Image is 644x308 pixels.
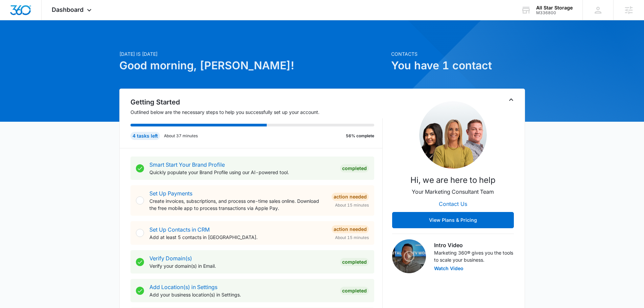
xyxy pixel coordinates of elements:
[412,188,494,196] p: Your Marketing Consultant Team
[335,202,369,208] span: About 15 minutes
[149,234,326,241] p: Add at least 5 contacts in [GEOGRAPHIC_DATA].
[434,249,514,263] p: Marketing 360® gives you the tools to scale your business.
[332,225,369,233] div: Action Needed
[507,96,515,104] button: Toggle Collapse
[130,109,383,116] p: Outlined below are the necessary steps to help you successfully set up your account.
[391,50,525,57] p: Contacts
[119,57,387,74] h1: Good morning, [PERSON_NAME]!
[410,174,496,186] p: Hi, we are here to help
[432,196,474,212] button: Contact Us
[149,291,335,298] p: Add your business location(s) in Settings.
[52,6,84,13] span: Dashboard
[130,97,383,107] h2: Getting Started
[149,226,210,233] a: Set Up Contacts in CRM
[392,239,426,273] img: Intro Video
[340,287,369,295] div: Completed
[149,169,335,176] p: Quickly populate your Brand Profile using our AI-powered tool.
[130,132,160,140] div: 4 tasks left
[346,133,374,139] p: 56% complete
[164,133,198,139] p: About 37 minutes
[434,266,463,271] button: Watch Video
[119,50,387,57] p: [DATE] is [DATE]
[149,255,192,262] a: Verify Domain(s)
[149,262,335,269] p: Verify your domain(s) in Email.
[332,193,369,201] div: Action Needed
[149,161,225,168] a: Smart Start Your Brand Profile
[149,284,217,290] a: Add Location(s) in Settings
[536,5,573,10] div: account name
[391,57,525,74] h1: You have 1 contact
[340,258,369,266] div: Completed
[536,10,573,15] div: account id
[392,212,514,228] button: View Plans & Pricing
[149,197,326,212] p: Create invoices, subscriptions, and process one-time sales online. Download the free mobile app t...
[149,190,192,197] a: Set Up Payments
[335,235,369,241] span: About 15 minutes
[340,164,369,172] div: Completed
[434,241,514,249] h3: Intro Video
